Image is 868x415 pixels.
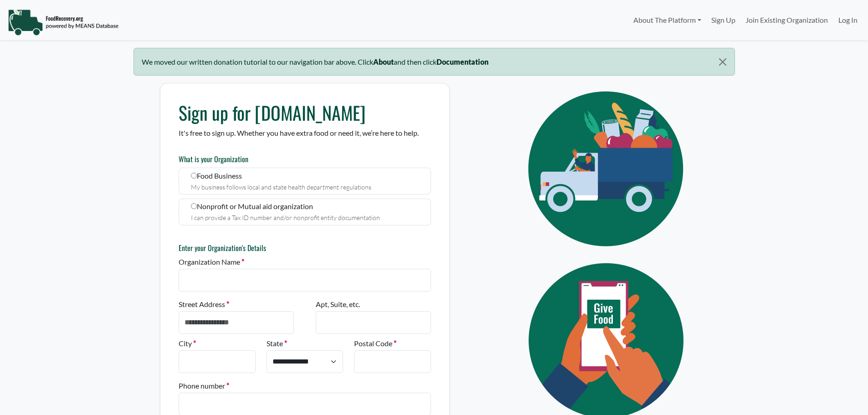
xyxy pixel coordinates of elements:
[8,9,118,36] img: NavigationLogo_FoodRecovery-91c16205cd0af1ed486a0f1a7774a6544ea792ac00100771e7dd3ec7c0e58e41.png
[191,203,197,209] input: Nonprofit or Mutual aid organization I can provide a Tax ID number and/or nonprofit entity docume...
[179,338,196,349] label: City
[179,102,431,123] h1: Sign up for [DOMAIN_NAME]
[316,299,360,310] label: Apt, Suite, etc.
[179,256,244,267] label: Organization Name
[267,338,287,349] label: State
[179,299,229,310] label: Street Address
[179,155,431,164] h6: What is your Organization
[706,11,740,29] a: Sign Up
[179,199,431,225] label: Nonprofit or Mutual aid organization
[437,57,488,66] b: Documentation
[833,11,863,29] a: Log In
[354,338,396,349] label: Postal Code
[179,380,229,391] label: Phone number
[191,214,380,221] small: I can provide a Tax ID number and/or nonprofit entity documentation
[179,244,431,252] h6: Enter your Organization's Details
[191,173,197,179] input: Food Business My business follows local and state health department regulations
[740,11,833,29] a: Join Existing Organization
[179,128,431,138] p: It's free to sign up. Whether you have extra food or need it, we’re here to help.
[508,83,708,255] img: Eye Icon
[373,57,394,66] b: About
[134,48,735,76] div: We moved our written donation tutorial to our navigation bar above. Click and then click
[191,183,371,191] small: My business follows local and state health department regulations
[628,11,706,29] a: About The Platform
[711,48,734,76] button: Close
[179,168,431,195] label: Food Business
